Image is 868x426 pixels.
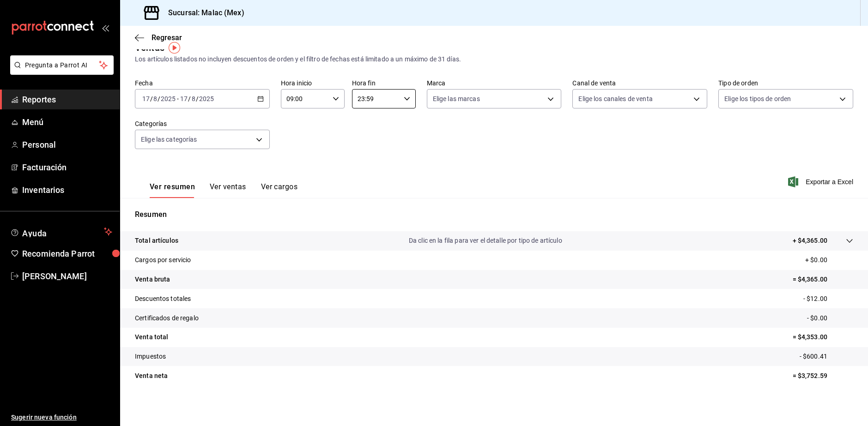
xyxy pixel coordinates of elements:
span: Recomienda Parrot [22,247,112,260]
p: Venta total [135,332,168,342]
div: Los artículos listados no incluyen descuentos de orden y el filtro de fechas está limitado a un m... [135,54,853,64]
p: Total artículos [135,236,178,246]
span: / [158,95,160,102]
p: Certificados de regalo [135,313,199,323]
span: / [188,95,191,102]
button: Regresar [135,33,182,42]
p: Venta neta [135,371,168,381]
img: Tooltip marker [169,42,180,54]
label: Canal de venta [572,80,707,86]
span: / [196,95,199,102]
h3: Sucursal: Malac (Mex) [161,7,244,18]
p: - $600.41 [800,352,853,361]
span: / [150,95,153,102]
span: Facturación [22,161,112,174]
button: open_drawer_menu [102,24,109,31]
input: -- [153,95,158,102]
span: - [177,95,179,102]
span: Personal [22,138,112,151]
label: Marca [427,80,562,86]
span: Elige los tipos de orden [724,94,791,103]
p: Venta bruta [135,275,170,284]
button: Ver ventas [210,182,246,198]
div: navigation tabs [150,182,297,198]
p: - $12.00 [803,294,853,304]
label: Hora fin [352,80,416,86]
input: -- [180,95,188,102]
span: Regresar [152,33,182,42]
span: Menú [22,116,112,128]
input: ---- [199,95,214,102]
p: = $3,752.59 [793,371,853,381]
span: Ayuda [22,226,100,237]
button: Ver resumen [150,182,195,198]
p: + $0.00 [805,255,853,265]
input: -- [142,95,150,102]
span: Sugerir nueva función [11,413,112,422]
button: Exportar a Excel [790,176,853,187]
p: Impuestos [135,352,166,361]
span: Elige los canales de venta [578,94,652,103]
p: Da clic en la fila para ver el detalle por tipo de artículo [409,236,562,246]
span: Elige las marcas [433,94,480,103]
span: Reportes [22,93,112,106]
input: ---- [160,95,176,102]
p: Descuentos totales [135,294,191,304]
p: - $0.00 [807,313,853,323]
p: = $4,365.00 [793,275,853,284]
button: Ver cargos [261,182,298,198]
p: + $4,365.00 [793,236,827,246]
input: -- [191,95,196,102]
span: [PERSON_NAME] [22,270,112,282]
label: Categorías [135,120,270,127]
span: Pregunta a Parrot AI [25,60,99,70]
p: Cargos por servicio [135,255,191,265]
span: Inventarios [22,184,112,196]
a: Pregunta a Parrot AI [6,67,114,77]
button: Pregunta a Parrot AI [10,55,114,75]
label: Tipo de orden [718,80,853,86]
p: Resumen [135,209,853,220]
label: Fecha [135,80,270,86]
span: Elige las categorías [141,135,197,144]
label: Hora inicio [281,80,345,86]
p: = $4,353.00 [793,332,853,342]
